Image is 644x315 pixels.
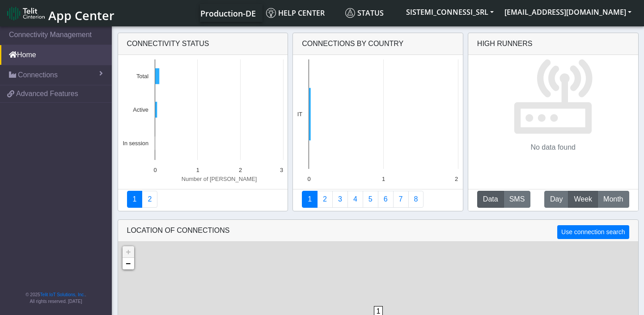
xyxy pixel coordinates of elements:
span: Help center [266,8,325,18]
img: No data found [513,55,593,135]
p: No data found [530,142,576,153]
button: Week [568,191,598,208]
span: Status [345,8,384,18]
text: 0 [153,167,157,173]
span: App Center [48,7,114,24]
img: status.svg [345,8,355,18]
div: Connections By Country [293,33,463,55]
a: Connections By Carrier [347,191,363,208]
span: Connections [18,70,58,80]
span: Week [574,194,592,205]
a: Your current platform instance [200,4,255,22]
nav: Summary paging [302,191,454,208]
img: knowledge.svg [266,8,276,18]
a: Zoom in [123,246,134,258]
span: Advanced Features [16,88,78,99]
text: 1 [382,176,385,182]
a: Usage by Carrier [363,191,378,208]
img: logo-telit-cinterion-gw-new.png [7,6,45,21]
a: Connections By Country [302,191,318,208]
a: Zero Session [393,191,409,208]
button: [EMAIL_ADDRESS][DOMAIN_NAME] [499,4,637,20]
a: App Center [7,4,113,23]
a: Telit IoT Solutions, Inc. [40,292,85,297]
a: Connectivity status [127,191,143,208]
button: Day [544,191,568,208]
text: 2 [239,167,242,173]
text: In session [123,140,148,147]
a: Not Connected for 30 days [408,191,424,208]
a: Status [342,4,401,22]
div: Connectivity status [118,33,288,55]
a: Carrier [317,191,333,208]
button: SISTEMI_CONNESSI_SRL [401,4,499,20]
a: Zoom out [123,258,134,269]
text: 3 [280,167,283,173]
text: Active [133,106,148,113]
span: Production-DE [200,8,256,19]
a: Help center [263,4,342,22]
button: Month [597,191,629,208]
a: Deployment status [142,191,157,208]
a: 14 Days Trend [378,191,394,208]
div: LOCATION OF CONNECTIONS [118,220,638,242]
span: Day [550,194,563,205]
button: SMS [504,191,531,208]
span: Month [603,194,623,205]
div: High Runners [477,38,533,49]
text: Number of [PERSON_NAME] [181,176,257,182]
text: IT [297,111,303,118]
text: 1 [196,167,199,173]
button: Use connection search [557,225,629,239]
nav: Summary paging [127,191,279,208]
a: Usage per Country [332,191,348,208]
text: 0 [308,176,311,182]
text: Total [136,73,148,80]
text: 2 [455,176,458,182]
button: Data [477,191,504,208]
